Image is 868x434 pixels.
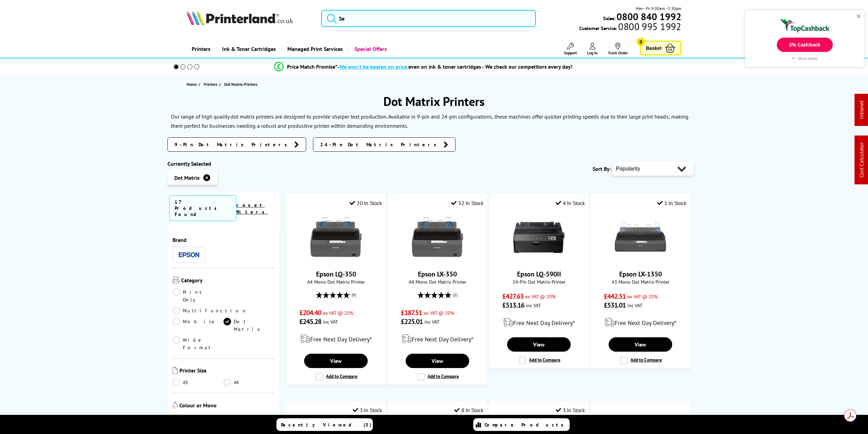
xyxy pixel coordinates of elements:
span: Sort By: [593,165,611,172]
a: Epson LX-1350 [615,257,666,264]
img: Colour or Mono [173,402,178,409]
a: Mono [173,413,223,421]
div: 3 In Stock [353,407,382,413]
a: Epson LQ-590II [517,270,561,279]
a: Mobile [173,318,223,333]
span: Mon - Fri 9:00am - 5:30pm [636,5,681,12]
span: Printers [204,81,217,88]
label: Add to Compare [417,373,459,381]
span: We won’t be beaten on price, [339,63,408,70]
span: A3 Mono Dot Matrix Printer [595,279,687,285]
span: 17 Products Found [169,195,236,221]
a: Recently Viewed (5) [276,418,373,431]
span: 24-Pin Dot Matrix Printer [493,279,585,285]
span: A4 Mono Dot Matrix Printer [290,279,382,285]
span: 24-Pin Dot Matrix Printers [320,141,440,148]
img: Epson LX-350 [412,212,463,263]
span: Category [181,277,274,285]
span: inc VAT [627,302,642,309]
span: £187.51 [401,308,422,317]
span: £531.01 [604,301,626,310]
span: Basket [646,43,662,53]
a: Printers [204,81,219,88]
a: Multifunction [173,307,247,314]
img: Printerland Logo [187,10,293,25]
span: Ink & Toner Cartridges [222,40,276,58]
a: Epson LX-1350 [619,270,662,279]
a: View [507,337,571,352]
a: Print Only [173,288,223,303]
span: Compare Products [485,422,567,428]
a: Home [187,81,199,88]
a: Cost Calculator [858,143,865,178]
a: Epson LX-350 [418,270,457,279]
span: Price Match Promise* [287,63,337,70]
span: Brand [173,236,274,243]
a: Printerland Logo [187,10,313,27]
span: £513.16 [502,301,525,310]
a: Wide Format [173,336,223,351]
a: Ink & Toner Cartridges [216,40,281,58]
a: Log In [587,43,598,55]
span: £427.63 [502,292,524,301]
p: Our range of high quality dot matrix printers are designed to provide sharper text production. Av... [171,113,689,129]
span: ex VAT @ 20% [627,293,658,300]
label: Add to Compare [620,357,662,364]
span: 0800 995 1992 [617,23,681,30]
span: £245.28 [299,317,322,326]
div: modal_delivery [290,329,382,349]
span: inc VAT [323,318,338,325]
a: Intranet [858,101,865,119]
span: inc VAT [526,302,541,309]
span: (2) [453,288,458,301]
label: Add to Compare [519,357,560,364]
img: Epson LX-1350 [615,212,666,263]
a: View [609,337,672,352]
a: reset filters [236,202,268,215]
img: Category [173,277,179,284]
li: modal_Promise [164,61,682,73]
div: 8 In Stock [454,407,484,413]
a: 0800 840 1992 [615,13,681,20]
span: ex VAT @ 20% [424,310,454,316]
a: Compare Products [473,418,570,431]
a: Epson LQ-350 [316,270,356,279]
div: modal_delivery [493,313,585,332]
div: modal_delivery [392,329,484,349]
a: Basket 0 [640,41,681,55]
div: 20 In Stock [350,200,382,206]
span: Log In [587,50,598,55]
div: 52 In Stock [451,200,483,206]
span: ex VAT @ 20% [323,310,353,316]
span: 0 [637,38,645,46]
span: £442.51 [604,292,626,301]
div: 4 In Stock [556,200,585,206]
img: Epson LQ-590II [513,212,565,263]
a: 9-Pin Dot Matrix Printers [167,137,306,152]
input: Se [321,10,536,27]
span: Customer Service: [579,23,681,31]
span: ex VAT @ 20% [525,293,556,300]
span: Sales: [603,15,615,22]
a: Support [564,43,577,55]
a: Epson LQ-590II [513,257,565,264]
a: A4 [223,379,274,386]
img: Epson [179,252,199,257]
div: Currently Selected [167,160,280,167]
h1: Dot Matrix Printers [167,93,701,109]
span: Printer Size [179,367,274,375]
span: Colour or Mono [179,402,274,410]
span: Dot Matrix Printers [224,82,257,87]
span: £204.40 [299,308,322,317]
label: Add to Compare [316,373,357,381]
span: Recently Viewed (5) [281,422,372,428]
span: inc VAT [424,318,439,325]
span: A4 Mono Dot Matrix Printer [392,279,484,285]
span: 9-Pin Dot Matrix Printers [175,141,291,148]
a: 24-Pin Dot Matrix Printers [313,137,456,152]
b: 0800 840 1992 [616,10,681,23]
a: Special Offers [348,40,392,58]
span: Support [564,50,577,55]
div: 3 In Stock [556,407,585,413]
a: View [304,354,368,368]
